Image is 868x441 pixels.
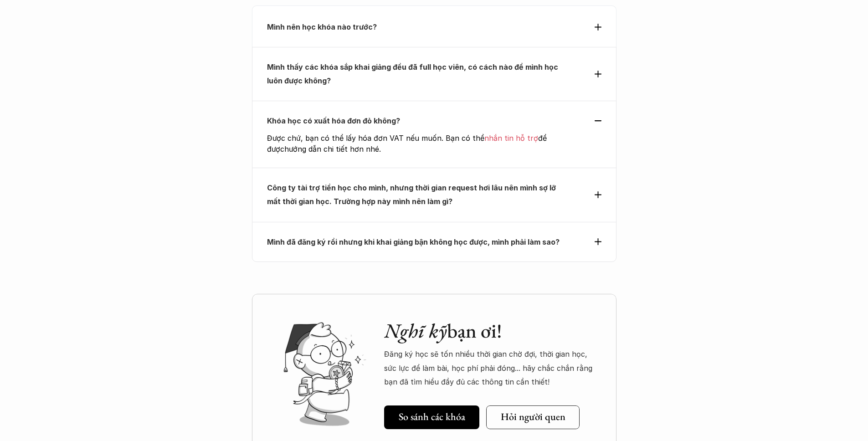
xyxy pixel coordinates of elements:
[384,319,598,343] h2: bạn ơi!
[484,133,538,143] span: nhắn tin hỗ trợ
[267,22,377,31] strong: Mình nên học khóa nào trước?
[486,405,580,429] a: Hỏi người quen
[267,183,558,206] strong: Công ty tài trợ tiền học cho mình, nhưng thời gian request hơi lâu nên mình sợ lỡ mất thời gian h...
[399,411,465,423] h5: So sánh các khóa
[384,318,447,344] em: Nghĩ kỹ
[267,116,400,125] strong: Khóa học có xuất hóa đơn đỏ không?
[267,133,571,154] p: Được chứ, bạn có thể lấy hóa đơn VAT nếu muốn. Bạn có thể hướng dẫn chi tiết hơn nhé.
[267,62,560,85] strong: Mình thấy các khóa sắp khai giảng đều đã full học viên, có cách nào để mình học luôn được không?
[384,347,598,389] p: Đăng ký học sẽ tốn nhiều thời gian chờ đợi, thời gian học, sức lực để làm bài, học phí phải đóng....
[384,405,479,429] a: So sánh các khóa
[267,237,560,246] strong: Mình đã đăng ký rồi nhưng khi khai giảng bận không học được, mình phải làm sao?
[267,133,549,154] a: nhắn tin hỗ trợđể được
[501,411,565,423] h5: Hỏi người quen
